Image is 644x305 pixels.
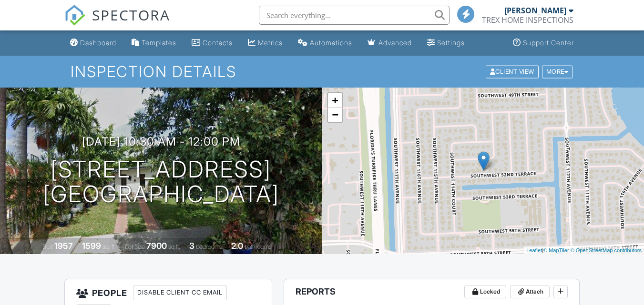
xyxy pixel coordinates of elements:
[504,6,566,15] div: [PERSON_NAME]
[543,247,569,253] a: © MapTiler
[526,247,542,253] a: Leaflet
[43,157,279,207] h1: [STREET_ADDRESS] [GEOGRAPHIC_DATA]
[142,39,176,47] div: Templates
[189,241,194,251] div: 3
[486,65,539,78] div: Client View
[437,39,465,47] div: Settings
[196,243,222,250] span: bedrooms
[66,34,120,52] a: Dashboard
[523,39,574,47] div: Support Center
[258,39,283,47] div: Metrics
[364,34,416,52] a: Advanced
[328,108,342,122] a: Zoom out
[310,39,352,47] div: Automations
[485,68,541,75] a: Client View
[423,34,469,52] a: Settings
[203,39,233,47] div: Contacts
[54,241,73,251] div: 1957
[328,93,342,108] a: Zoom in
[71,63,573,80] h1: Inspection Details
[378,39,412,47] div: Advanced
[64,13,170,33] a: SPECTORA
[92,5,170,25] span: SPECTORA
[128,34,180,52] a: Templates
[188,34,236,52] a: Contacts
[125,243,145,250] span: Lot Size
[102,243,116,250] span: sq. ft.
[64,5,85,26] img: The Best Home Inspection Software - Spectora
[482,15,573,25] div: TREX HOME INSPECTIONS
[82,241,101,251] div: 1599
[259,6,450,25] input: Search everything...
[524,246,644,255] div: |
[231,241,243,251] div: 2.0
[509,34,578,52] a: Support Center
[42,243,53,250] span: Built
[244,34,286,52] a: Metrics
[80,39,116,47] div: Dashboard
[542,65,573,78] div: More
[245,243,272,250] span: bathrooms
[146,241,167,251] div: 7900
[133,285,227,300] div: Disable Client CC Email
[82,135,240,148] h3: [DATE] 10:30 am - 12:00 pm
[168,243,180,250] span: sq.ft.
[294,34,356,52] a: Automations (Basic)
[571,247,642,253] a: © OpenStreetMap contributors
